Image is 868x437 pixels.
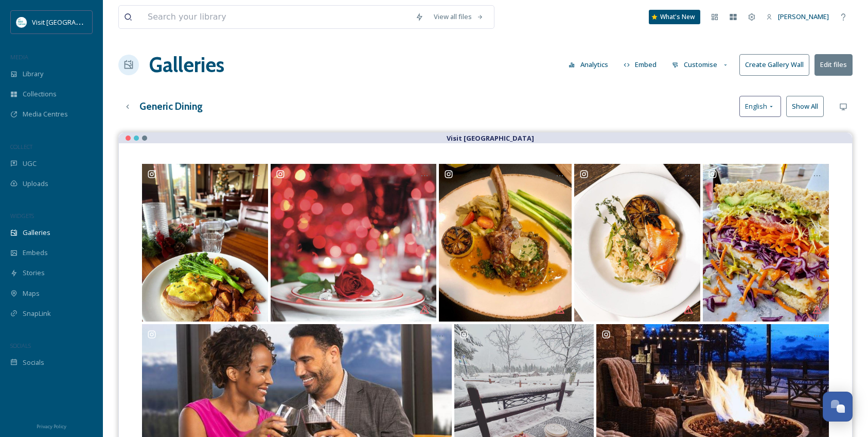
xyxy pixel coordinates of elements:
h3: Generic Dining [139,99,203,114]
span: Stories [23,268,45,278]
a: [PERSON_NAME] [761,7,834,27]
button: Customise [667,55,734,75]
span: English [745,102,767,111]
span: Maps [23,289,40,298]
a: Indulge in a fine-dining experience with the most breathtaking views at Friday's Station!💫 Locate... [437,164,573,322]
span: Visit [GEOGRAPHIC_DATA] [32,17,112,27]
a: What's New [649,10,700,24]
img: download.jpeg [16,17,27,27]
span: COLLECT [10,143,32,150]
span: WIDGETS [10,212,34,220]
a: Good food is good for the soul✨Start with a great sandwich like the Tahoe Turkey. It’s a Sprouts ... [701,164,830,322]
a: Seafood Risotto with Shrimp, Lump Crab, Asparagus, Lobster Broth, Fresh Thyme and Meyer Lemon Jui... [573,164,702,322]
span: Socials [23,358,44,367]
span: Embeds [23,248,48,258]
span: MEDIA [10,53,28,61]
input: Search your library [143,6,410,28]
a: Galleries [149,49,224,80]
a: Privacy Policy [37,419,66,432]
span: Uploads [23,179,48,189]
button: Create Gallery Wall [739,54,809,75]
button: Show All [786,96,824,117]
button: Edit files [814,54,853,75]
span: Collections [23,89,57,99]
strong: Visit [GEOGRAPHIC_DATA] [447,133,534,143]
a: Valentine's Day is upon us!🌹 Harrah's &amp; Harveys Lake Tahoe has a place to dine for everyone, ... [270,164,438,322]
span: UGC [23,159,37,169]
span: Privacy Policy [37,423,66,430]
a: Analytics [563,55,618,75]
a: View all files [429,7,489,27]
span: [PERSON_NAME] [778,12,829,21]
span: SOCIALS [10,342,31,349]
a: Weekends are for brunch! Start your day with a good brunch on the lake before hitting the slopes.... [141,164,270,322]
span: Galleries [23,228,50,238]
button: Analytics [563,55,613,75]
button: Open Chat [823,392,853,422]
button: Embed [618,55,662,75]
span: SnapLink [23,309,51,318]
span: Media Centres [23,109,68,119]
span: Library [23,69,43,79]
